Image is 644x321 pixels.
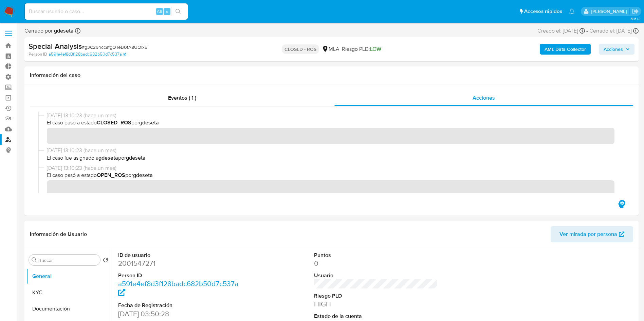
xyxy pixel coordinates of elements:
[322,45,339,53] div: MLA
[559,226,617,242] span: Ver mirada por persona
[30,72,633,79] h1: Información del caso
[524,8,562,15] span: Accesos rápidos
[32,257,37,263] button: Buscar
[25,7,188,16] input: Buscar usuario o caso...
[314,272,438,279] dt: Usuario
[26,284,111,301] button: KYC
[342,45,381,53] span: Riesgo PLD:
[118,272,242,279] dt: Person ID
[551,226,633,242] button: Ver mirada por persona
[569,8,575,14] a: Notificaciones
[591,8,629,15] p: gustavo.deseta@mercadolibre.com
[537,27,585,35] div: Creado el: [DATE]
[586,27,588,35] span: -
[314,299,438,309] dd: HIGH
[24,27,74,35] span: Cerrado por
[53,27,74,35] b: gdeseta
[314,292,438,300] dt: Riesgo PLD
[168,94,196,102] span: Eventos ( 1 )
[545,44,586,55] b: AML Data Collector
[599,44,634,55] button: Acciones
[157,8,162,15] span: Alt
[171,7,185,16] button: search-icon
[118,309,242,319] dd: [DATE] 03:50:28
[29,41,82,52] b: Special Analysis
[49,51,126,57] a: a591e4ef8d3f128badc682b50d7c537a
[370,45,381,53] span: LOW
[29,51,47,57] b: Person ID
[473,94,495,102] span: Acciones
[38,257,97,263] input: Buscar
[26,301,111,317] button: Documentación
[314,259,438,268] dd: 0
[103,257,108,265] button: Volver al orden por defecto
[314,252,438,259] dt: Puntos
[314,313,438,320] dt: Estado de la cuenta
[118,259,242,268] dd: 2001547271
[282,44,319,54] p: CLOSED - ROS
[166,8,168,15] span: s
[632,8,639,15] a: Salir
[589,27,639,35] div: Cerrado el: [DATE]
[26,268,111,284] button: General
[118,252,242,259] dt: ID de usuario
[540,44,591,55] button: AML Data Collector
[30,231,87,238] h1: Información de Usuario
[118,302,242,309] dt: Fecha de Registración
[82,44,147,51] span: # g3C29nccafgOTeB0fA8UOlx5
[604,44,623,55] span: Acciones
[118,279,238,298] a: a591e4ef8d3f128badc682b50d7c537a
